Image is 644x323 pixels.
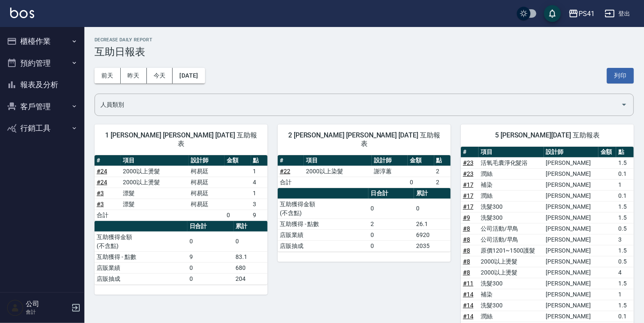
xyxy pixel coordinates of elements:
[187,231,234,251] td: 0
[479,190,544,201] td: 潤絲
[414,229,451,240] td: 6920
[278,188,451,252] table: a dense table
[579,8,595,19] div: PS41
[97,179,107,186] a: #24
[278,199,368,218] td: 互助獲得金額 (不含點)
[234,221,268,232] th: 累計
[408,177,434,188] td: 0
[26,308,69,316] p: 會計
[463,181,474,188] a: #17
[225,155,251,166] th: 金額
[479,245,544,256] td: 原價1201~1500護髮
[368,218,414,229] td: 2
[95,155,268,221] table: a dense table
[463,302,474,309] a: #14
[368,229,414,240] td: 0
[7,299,24,316] img: Person
[95,37,634,43] h2: Decrease Daily Report
[616,234,634,245] td: 3
[234,251,268,262] td: 83.1
[434,166,451,177] td: 2
[121,166,189,177] td: 2000以上燙髮
[121,68,147,83] button: 昨天
[187,251,234,262] td: 9
[479,256,544,267] td: 2000以上燙髮
[479,234,544,245] td: 公司活動/早鳥
[479,278,544,289] td: 洗髮300
[463,214,470,221] a: #9
[95,231,187,251] td: 互助獲得金額 (不含點)
[616,190,634,201] td: 0.1
[544,234,598,245] td: [PERSON_NAME]
[544,289,598,300] td: [PERSON_NAME]
[278,177,304,188] td: 合計
[434,155,451,166] th: 點
[95,210,121,221] td: 合計
[463,159,474,166] a: #23
[616,179,634,190] td: 1
[463,170,474,177] a: #23
[616,278,634,289] td: 1.5
[147,68,173,83] button: 今天
[251,177,268,188] td: 4
[616,311,634,322] td: 0.1
[95,251,187,262] td: 互助獲得 - 點數
[544,278,598,289] td: [PERSON_NAME]
[544,201,598,212] td: [PERSON_NAME]
[461,147,479,158] th: #
[280,168,290,175] a: #22
[234,231,268,251] td: 0
[278,240,368,251] td: 店販抽成
[607,68,634,83] button: 列印
[121,199,189,210] td: 漂髮
[463,258,470,265] a: #8
[288,131,441,148] span: 2 [PERSON_NAME] [PERSON_NAME] [DATE] 互助報表
[479,223,544,234] td: 公司活動/早鳥
[121,188,189,199] td: 漂髮
[544,190,598,201] td: [PERSON_NAME]
[414,188,451,199] th: 累計
[479,157,544,168] td: 活氧毛囊淨化髮浴
[463,247,470,254] a: #8
[544,168,598,179] td: [PERSON_NAME]
[544,300,598,311] td: [PERSON_NAME]
[544,5,561,22] button: save
[616,267,634,278] td: 4
[3,74,81,96] button: 報表及分析
[368,199,414,218] td: 0
[544,212,598,223] td: [PERSON_NAME]
[544,245,598,256] td: [PERSON_NAME]
[95,262,187,273] td: 店販業績
[463,203,474,210] a: #17
[372,166,408,177] td: 謝淳蕙
[234,262,268,273] td: 680
[616,300,634,311] td: 1.5
[97,190,104,196] a: #3
[616,223,634,234] td: 0.5
[616,168,634,179] td: 0.1
[121,177,189,188] td: 2000以上燙髮
[121,155,189,166] th: 項目
[544,179,598,190] td: [PERSON_NAME]
[414,240,451,251] td: 2035
[10,8,34,18] img: Logo
[304,166,372,177] td: 2000以上染髮
[95,155,121,166] th: #
[616,245,634,256] td: 1.5
[278,229,368,240] td: 店販業績
[189,199,225,210] td: 柯易廷
[463,280,474,287] a: #11
[463,236,470,243] a: #8
[187,273,234,284] td: 0
[479,147,544,158] th: 項目
[544,147,598,158] th: 設計師
[251,155,268,166] th: 點
[479,300,544,311] td: 洗髮300
[471,131,624,140] span: 5 [PERSON_NAME][DATE] 互助報表
[479,201,544,212] td: 洗髮300
[189,188,225,199] td: 柯易廷
[479,168,544,179] td: 潤絲
[434,177,451,188] td: 2
[616,212,634,223] td: 1.5
[278,218,368,229] td: 互助獲得 - 點數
